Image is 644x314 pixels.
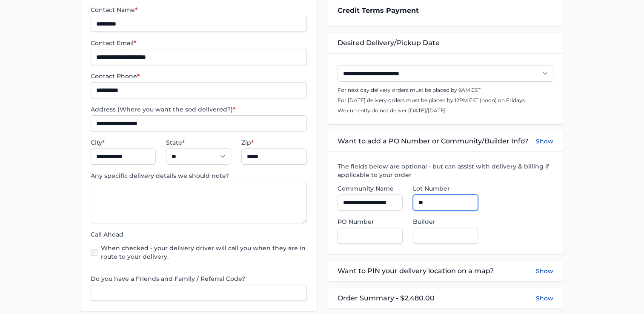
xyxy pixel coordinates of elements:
[338,184,403,193] label: Community Name
[536,266,553,276] button: Show
[91,72,306,80] label: Contact Phone
[241,138,306,147] label: Zip
[338,136,528,146] span: Want to add a PO Number or Community/Builder Info?
[91,274,306,283] label: Do you have a Friends and Family / Referral Code?
[413,184,478,193] label: Lot Number
[536,294,553,303] button: Show
[338,97,553,104] p: For [DATE] delivery orders must be placed by 12PM EST (noon) on Fridays.
[91,105,306,114] label: Address (Where you want the sod delivered?)
[338,6,419,14] strong: Credit Terms Payment
[91,230,306,239] label: Call Ahead
[338,217,403,226] label: PO Number
[338,293,435,303] span: Order Summary - $2,480.00
[338,87,553,94] p: For next day delivery orders must be placed by 9AM EST
[91,171,306,180] label: Any specific delivery details we should note?
[327,33,564,53] div: Desired Delivery/Pickup Date
[166,138,231,147] label: State
[536,136,553,146] button: Show
[91,39,306,47] label: Contact Email
[338,162,553,179] label: The fields below are optional - but can assist with delivery & billing if applicable to your order
[413,217,478,226] label: Builder
[91,6,306,14] label: Contact Name
[338,107,553,114] p: We currently do not deliver [DATE]/[DATE]
[338,266,494,276] span: Want to PIN your delivery location on a map?
[101,244,306,261] label: When checked - your delivery driver will call you when they are in route to your delivery.
[91,138,156,147] label: City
